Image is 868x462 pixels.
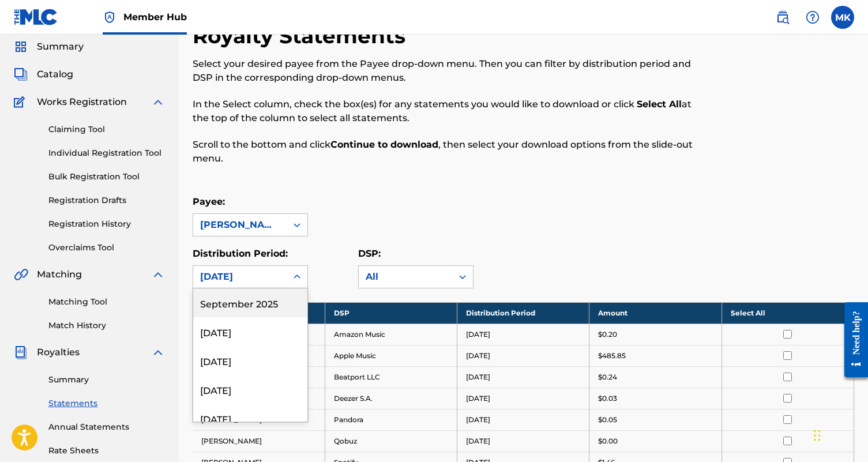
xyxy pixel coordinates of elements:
[325,366,457,388] td: Beatport LLC
[48,445,165,457] a: Rate Sheets
[776,10,790,24] img: search
[457,409,589,430] td: [DATE]
[14,40,28,54] img: Summary
[325,388,457,409] td: Deezer S.A.
[14,67,28,81] img: Catalog
[457,302,589,324] th: Distribution Period
[37,345,80,359] span: Royalties
[193,57,702,85] p: Select your desired payee from the Payee drop-down menu. Then you can filter by distribution peri...
[37,268,82,281] span: Matching
[48,218,165,230] a: Registration History
[771,6,794,29] a: Public Search
[151,345,165,359] img: expand
[193,196,225,207] label: Payee:
[722,302,854,324] th: Select All
[14,40,84,54] a: SummarySummary
[48,171,165,183] a: Bulk Registration Tool
[193,23,411,49] h2: Royalty Statements
[598,329,617,340] p: $0.20
[193,375,307,404] div: [DATE]
[598,436,618,446] p: $0.00
[123,10,187,24] span: Member Hub
[48,374,165,386] a: Summary
[48,296,165,308] a: Matching Tool
[200,218,280,232] div: [PERSON_NAME]
[325,430,457,452] td: Qobuz
[48,320,165,332] a: Match History
[598,351,626,361] p: $485.85
[598,415,617,425] p: $0.05
[325,345,457,366] td: Apple Music
[14,268,28,281] img: Matching
[801,6,824,29] div: Help
[836,290,868,389] iframe: Resource Center
[37,67,73,81] span: Catalog
[193,346,307,375] div: [DATE]
[14,345,28,359] img: Royalties
[193,404,307,433] div: [DATE]
[48,421,165,433] a: Annual Statements
[200,270,280,284] div: [DATE]
[48,147,165,159] a: Individual Registration Tool
[457,345,589,366] td: [DATE]
[457,366,589,388] td: [DATE]
[325,409,457,430] td: Pandora
[193,97,702,125] p: In the Select column, check the box(es) for any statements you would like to download or click at...
[14,95,29,109] img: Works Registration
[598,372,617,382] p: $0.24
[193,248,288,259] label: Distribution Period:
[598,393,617,404] p: $0.03
[457,324,589,345] td: [DATE]
[14,9,58,25] img: MLC Logo
[48,397,165,410] a: Statements
[37,95,127,109] span: Works Registration
[637,99,682,110] strong: Select All
[103,10,117,24] img: Top Rightsholder
[810,407,868,462] iframe: Chat Widget
[151,268,165,281] img: expand
[193,138,702,166] p: Scroll to the bottom and click , then select your download options from the slide-out menu.
[457,430,589,452] td: [DATE]
[193,317,307,346] div: [DATE]
[325,324,457,345] td: Amazon Music
[325,302,457,324] th: DSP
[48,194,165,206] a: Registration Drafts
[14,67,73,81] a: CatalogCatalog
[366,270,445,284] div: All
[48,123,165,136] a: Claiming Tool
[48,242,165,254] a: Overclaims Tool
[37,40,84,54] span: Summary
[193,430,325,452] td: [PERSON_NAME]
[831,6,854,29] div: User Menu
[806,10,820,24] img: help
[330,139,438,150] strong: Continue to download
[358,248,381,259] label: DSP:
[814,418,821,453] div: Drag
[457,388,589,409] td: [DATE]
[589,302,722,324] th: Amount
[193,288,307,317] div: September 2025
[151,95,165,109] img: expand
